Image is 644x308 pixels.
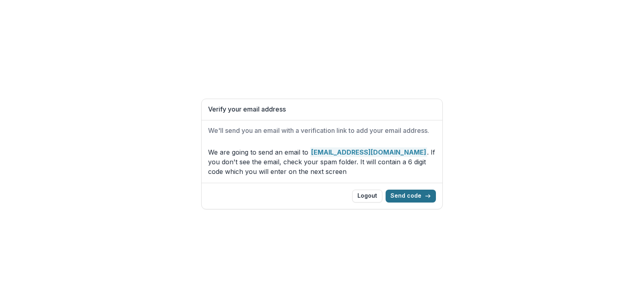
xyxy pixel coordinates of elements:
[386,190,436,203] button: Send code
[208,105,436,113] h1: Verify your email address
[310,147,427,157] strong: [EMAIL_ADDRESS][DOMAIN_NAME]
[208,127,436,134] h2: We'll send you an email with a verification link to add your email address.
[352,190,382,203] button: Logout
[208,147,436,176] p: We are going to send an email to . If you don't see the email, check your spam folder. It will co...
